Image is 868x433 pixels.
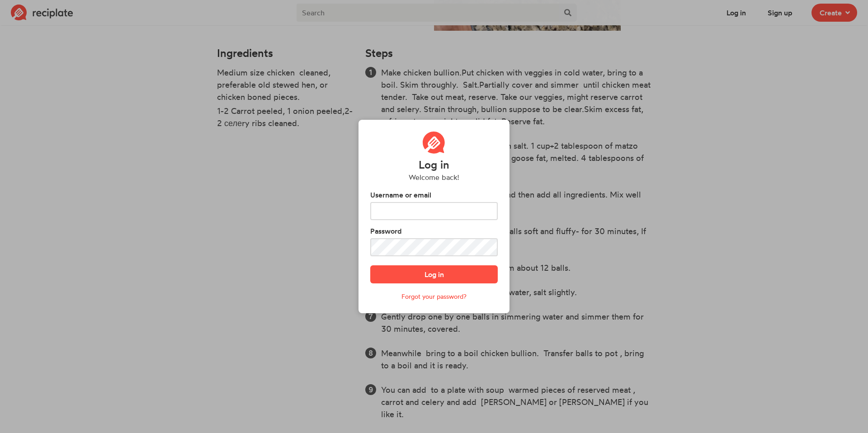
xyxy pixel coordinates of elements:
[419,159,449,171] h4: Log in
[401,292,467,300] a: Forgot your password?
[370,265,498,283] button: Log in
[370,189,498,200] label: Username or email
[423,132,445,154] img: Reciplate
[409,173,459,182] h6: Welcome back!
[370,226,498,236] label: Password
